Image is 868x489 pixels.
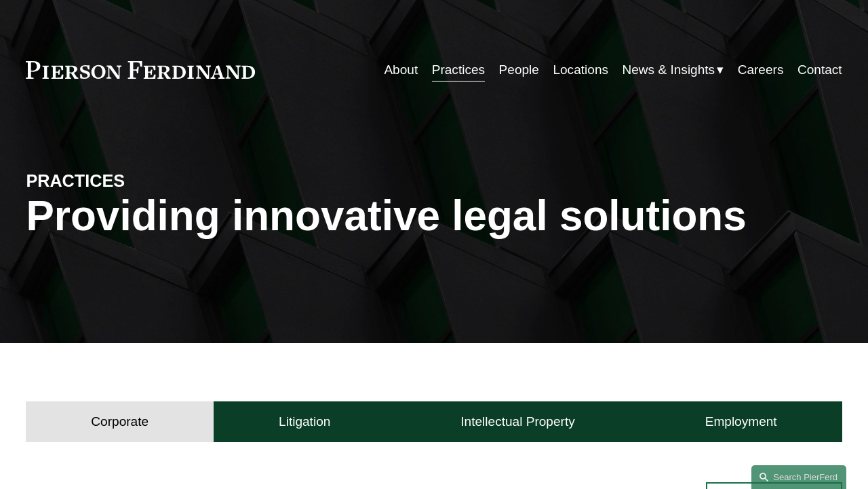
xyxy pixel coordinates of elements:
h4: Employment [705,414,777,430]
h4: PRACTICES [26,170,230,192]
a: Careers [738,57,784,83]
a: Search this site [751,465,846,489]
h1: Providing innovative legal solutions [26,192,842,240]
a: Locations [553,57,608,83]
h4: Litigation [279,414,330,430]
span: News & Insights [622,58,715,81]
a: Practices [432,57,485,83]
a: Contact [797,57,842,83]
h4: Intellectual Property [460,414,574,430]
a: People [499,57,539,83]
a: About [384,57,418,83]
a: folder dropdown [622,57,724,83]
h4: Corporate [91,414,149,430]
